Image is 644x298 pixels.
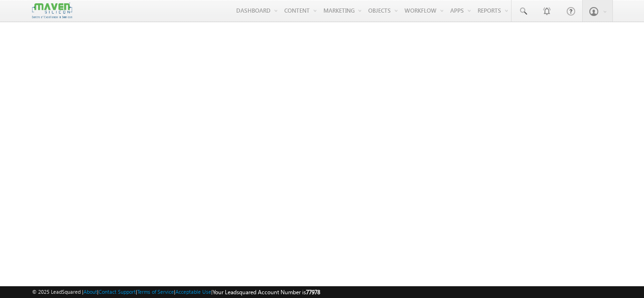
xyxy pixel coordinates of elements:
a: Acceptable Use [175,289,211,295]
a: Terms of Service [137,289,174,295]
a: Contact Support [99,289,136,295]
span: Your Leadsquared Account Number is [213,289,320,296]
img: Custom Logo [32,2,72,19]
span: © 2025 LeadSquared | | | | | [32,288,320,297]
span: 77978 [306,289,320,296]
a: About [83,289,97,295]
